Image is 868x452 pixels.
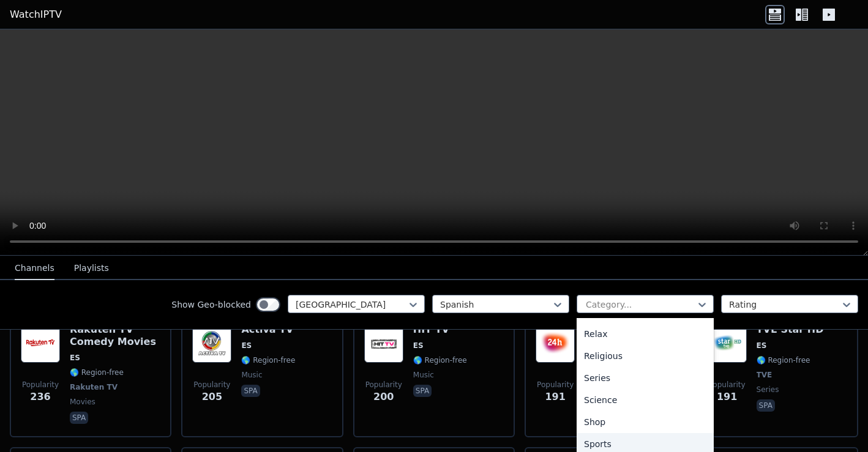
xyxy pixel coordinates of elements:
[30,390,50,404] span: 236
[757,324,824,336] h6: TVE Star HD
[757,370,773,380] span: TVE
[577,367,714,389] div: Series
[70,353,80,363] span: ES
[717,390,737,404] span: 191
[413,324,467,336] h6: HIT TV
[10,7,62,22] a: WatchIPTV
[15,257,54,280] button: Channels
[577,345,714,367] div: Religious
[577,323,714,345] div: Relax
[373,390,394,404] span: 200
[70,412,88,424] p: spa
[70,397,95,407] span: movies
[536,324,575,363] img: 24 Horas
[537,380,574,390] span: Popularity
[757,399,775,412] p: spa
[757,385,779,395] span: series
[241,370,262,380] span: music
[577,389,714,411] div: Science
[709,380,746,390] span: Popularity
[365,380,402,390] span: Popularity
[22,380,59,390] span: Popularity
[74,257,109,280] button: Playlists
[202,390,222,404] span: 205
[708,324,747,363] img: TVE Star HD
[70,382,118,392] span: Rakuten TV
[70,324,160,348] h6: Rakuten TV Comedy Movies
[193,380,230,390] span: Popularity
[545,390,565,404] span: 191
[757,341,767,350] span: ES
[241,385,260,397] p: spa
[241,341,252,350] span: ES
[413,385,432,397] p: spa
[364,324,403,363] img: HIT TV
[413,355,467,365] span: 🌎 Region-free
[171,298,251,311] label: Show Geo-blocked
[413,341,424,350] span: ES
[192,324,231,363] img: Activa TV
[241,355,295,365] span: 🌎 Region-free
[413,370,434,380] span: music
[70,368,124,377] span: 🌎 Region-free
[241,324,295,336] h6: Activa TV
[577,411,714,433] div: Shop
[757,355,810,365] span: 🌎 Region-free
[21,324,60,363] img: Rakuten TV Comedy Movies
